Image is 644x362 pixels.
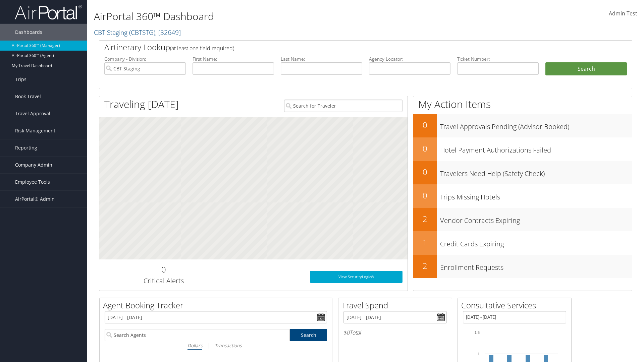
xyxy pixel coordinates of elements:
label: Company - Division: [104,56,186,62]
a: CBT Staging [94,28,181,37]
label: Ticket Number: [457,56,539,62]
h3: Hotel Payment Authorizations Failed [440,142,632,155]
h2: Agent Booking Tracker [103,300,332,311]
a: 1Credit Cards Expiring [413,231,632,255]
h3: Travel Approvals Pending (Advisor Booked) [440,119,632,131]
h2: 0 [413,119,437,131]
span: Trips [15,71,26,88]
h1: My Action Items [413,97,632,111]
h2: 0 [413,166,437,178]
h2: 0 [104,264,223,275]
h3: Enrollment Requests [440,259,632,272]
a: 0Trips Missing Hotels [413,184,632,208]
h3: Credit Cards Expiring [440,236,632,249]
span: Admin Test [609,10,637,17]
span: AirPortal® Admin [15,191,55,207]
h2: Travel Spend [342,300,452,311]
a: 0Travel Approvals Pending (Advisor Booked) [413,114,632,137]
a: 0Hotel Payment Authorizations Failed [413,137,632,161]
label: First Name: [193,56,274,62]
span: (at least one field required) [170,45,234,52]
tspan: 1 [478,352,480,356]
h2: 2 [413,213,437,225]
i: Transactions [215,342,241,349]
label: Agency Locator: [369,56,450,62]
h1: AirPortal 360™ Dashboard [94,9,456,23]
h2: Consultative Services [461,300,571,311]
h1: Traveling [DATE] [104,97,179,111]
a: View SecurityLogic® [310,271,402,283]
div: | [105,341,327,350]
span: Dashboards [15,24,42,41]
a: 2Enrollment Requests [413,255,632,278]
span: Risk Management [15,122,55,139]
span: , [ 32649 ] [155,28,181,37]
a: 2Vendor Contracts Expiring [413,208,632,231]
h3: Vendor Contracts Expiring [440,213,632,225]
span: $0 [343,329,350,336]
a: Admin Test [609,3,637,24]
span: Book Travel [15,88,41,105]
a: 0Travelers Need Help (Safety Check) [413,161,632,184]
h2: 1 [413,237,437,248]
h2: 0 [413,143,437,154]
span: Company Admin [15,157,52,173]
span: ( CBTSTG ) [129,28,155,37]
span: Employee Tools [15,174,50,190]
h3: Critical Alerts [104,276,223,286]
span: Travel Approval [15,105,50,122]
span: Reporting [15,139,37,156]
label: Last Name: [281,56,362,62]
button: Search [545,62,627,76]
tspan: 1.5 [475,330,480,335]
h6: Total [343,329,447,336]
h2: 0 [413,190,437,201]
h2: 2 [413,260,437,271]
h2: Airtinerary Lookup [104,42,583,53]
a: Search [290,329,327,341]
h3: Travelers Need Help (Safety Check) [440,166,632,178]
i: Dollars [187,342,202,349]
input: Search for Traveler [284,100,402,112]
h3: Trips Missing Hotels [440,189,632,202]
img: airportal-logo.png [15,4,82,20]
input: Search Agents [105,329,290,341]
